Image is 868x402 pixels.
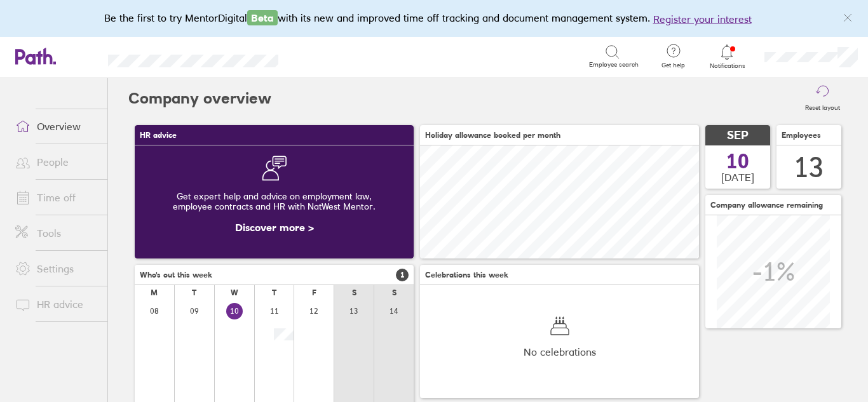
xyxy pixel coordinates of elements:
span: HR advice [140,131,177,140]
div: Search [313,50,345,62]
div: W [231,288,238,297]
button: Register your interest [653,11,752,27]
label: Reset layout [797,100,848,112]
a: Tools [5,220,107,246]
span: Employee search [589,61,639,69]
button: Reset layout [797,78,848,119]
span: 1 [396,269,409,281]
span: Holiday allowance booked per month [425,131,560,140]
span: Beta [247,10,278,25]
a: Settings [5,256,107,281]
div: S [392,288,397,297]
span: SEP [727,129,749,142]
a: Overview [5,114,107,139]
div: T [192,288,196,297]
div: 13 [794,151,824,184]
div: T [272,288,276,297]
h2: Company overview [128,78,271,119]
span: Company allowance remaining [710,201,823,210]
span: Employees [782,131,821,140]
span: 10 [726,151,749,171]
span: Get help [653,62,694,69]
span: No celebrations [524,346,596,358]
a: HR advice [5,291,107,317]
span: Who's out this week [140,271,212,279]
div: S [352,288,356,297]
a: Notifications [707,43,748,70]
div: Get expert help and advice on employment law, employee contracts and HR with NatWest Mentor. [145,181,403,222]
div: Be the first to try MentorDigital with its new and improved time off tracking and document manage... [104,10,764,27]
a: Discover more > [235,221,314,234]
a: People [5,149,107,175]
span: [DATE] [721,171,754,183]
div: M [151,288,158,297]
div: F [312,288,316,297]
span: Celebrations this week [425,271,508,279]
span: Notifications [707,62,748,70]
a: Time off [5,185,107,210]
